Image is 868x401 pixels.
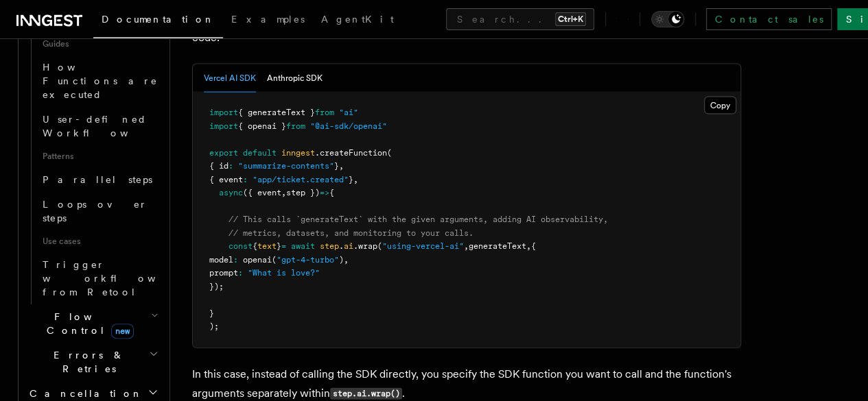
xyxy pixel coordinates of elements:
[228,228,473,238] span: // metrics, datasets, and monitoring to your calls.
[344,255,349,265] span: ,
[209,321,219,331] span: );
[344,241,353,251] span: ai
[330,388,402,400] code: step.ai.wrap()
[555,12,586,26] kbd: Ctrl+K
[228,161,233,171] span: :
[339,161,344,171] span: ,
[93,4,223,38] a: Documentation
[209,268,238,278] span: prompt
[334,161,339,171] span: }
[321,14,394,25] span: AgentKit
[339,108,358,117] span: "ai"
[24,387,143,400] span: Cancellation
[238,268,243,278] span: :
[387,148,392,158] span: (
[102,14,215,25] span: Documentation
[37,192,161,230] a: Loops over steps
[353,241,377,251] span: .wrap
[228,215,608,224] span: // This calls `generateText` with the given arguments, adding AI observability,
[286,121,305,131] span: from
[339,255,344,265] span: )
[651,11,684,27] button: Toggle dark mode
[37,33,161,55] span: Guides
[253,241,257,251] span: {
[257,241,277,251] span: text
[43,199,148,223] span: Loops over steps
[209,161,228,171] span: { id
[349,175,353,184] span: }
[339,241,344,251] span: .
[469,241,526,251] span: generateText
[277,255,339,265] span: "gpt-4-turbo"
[204,64,256,93] button: Vercel AI SDK
[377,241,382,251] span: (
[223,4,313,37] a: Examples
[37,167,161,192] a: Parallel steps
[272,255,277,265] span: (
[446,8,594,30] button: Search...Ctrl+K
[281,241,286,251] span: =
[209,175,243,184] span: { event
[238,121,286,131] span: { openai }
[248,268,320,278] span: "What is love?"
[526,241,531,251] span: ,
[382,241,464,251] span: "using-vercel-ai"
[313,4,402,37] a: AgentKit
[43,174,152,185] span: Parallel steps
[111,324,134,339] span: new
[320,188,329,197] span: =>
[231,14,305,25] span: Examples
[43,62,158,100] span: How Functions are executed
[243,175,248,184] span: :
[238,161,334,171] span: "summarize-contents"
[37,55,161,107] a: How Functions are executed
[24,304,161,343] button: Flow Controlnew
[24,310,151,337] span: Flow Control
[238,108,315,117] span: { generateText }
[24,343,161,381] button: Errors & Retries
[43,114,166,138] span: User-defined Workflows
[704,97,736,114] button: Copy
[310,121,387,131] span: "@ai-sdk/openai"
[253,175,349,184] span: "app/ticket.created"
[37,145,161,167] span: Patterns
[286,188,320,197] span: step })
[243,148,277,158] span: default
[209,308,214,318] span: }
[329,188,334,197] span: {
[37,252,161,304] a: Trigger workflows from Retool
[219,188,243,197] span: async
[209,148,238,158] span: export
[706,8,832,30] a: Contact sales
[315,148,387,158] span: .createFunction
[43,259,193,297] span: Trigger workflows from Retool
[24,348,149,376] span: Errors & Retries
[209,108,238,117] span: import
[464,241,469,251] span: ,
[281,148,315,158] span: inngest
[291,241,315,251] span: await
[209,121,238,131] span: import
[37,107,161,145] a: User-defined Workflows
[281,188,286,197] span: ,
[228,241,253,251] span: const
[320,241,339,251] span: step
[37,230,161,252] span: Use cases
[353,175,358,184] span: ,
[267,64,322,93] button: Anthropic SDK
[315,108,334,117] span: from
[243,255,272,265] span: openai
[277,241,281,251] span: }
[531,241,536,251] span: {
[209,255,233,265] span: model
[233,255,238,265] span: :
[243,188,281,197] span: ({ event
[209,282,224,291] span: });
